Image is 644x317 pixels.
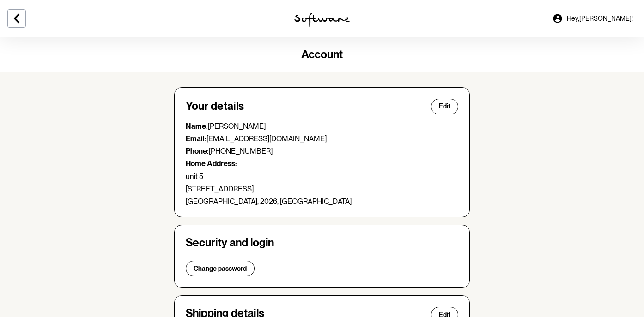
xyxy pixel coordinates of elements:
strong: Email: [186,134,207,143]
span: Hey, [PERSON_NAME] ! [567,15,633,23]
p: unit 5 [186,172,458,181]
h4: Security and login [186,236,458,250]
a: Hey,[PERSON_NAME]! [547,7,638,30]
span: Change password [194,265,247,273]
button: Edit [431,99,458,114]
p: [EMAIL_ADDRESS][DOMAIN_NAME] [186,134,458,143]
h4: Your details [186,100,244,113]
strong: Home Address: [186,159,237,168]
button: Change password [186,261,255,276]
p: [STREET_ADDRESS] [186,185,458,193]
p: [PHONE_NUMBER] [186,147,458,156]
span: Edit [439,102,450,110]
span: Account [301,48,343,61]
strong: Name: [186,122,208,131]
p: [PERSON_NAME] [186,122,458,131]
img: software logo [294,13,350,28]
strong: Phone: [186,147,209,156]
p: [GEOGRAPHIC_DATA], 2026, [GEOGRAPHIC_DATA] [186,197,458,206]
